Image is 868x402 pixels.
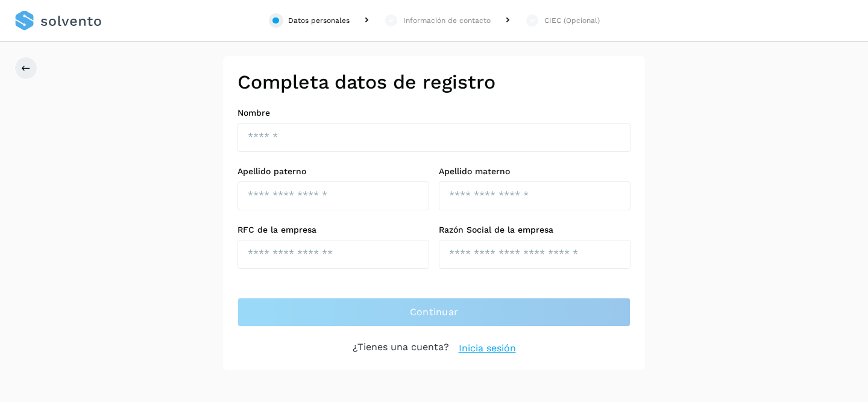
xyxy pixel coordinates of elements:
[410,306,459,319] span: Continuar
[439,166,631,177] label: Apellido materno
[288,15,350,26] div: Datos personales
[237,298,631,327] button: Continuar
[459,341,516,356] a: Inicia sesión
[237,166,429,177] label: Apellido paterno
[237,71,631,93] h2: Completa datos de registro
[353,341,449,356] p: ¿Tienes una cuenta?
[439,225,631,235] label: Razón Social de la empresa
[237,225,429,235] label: RFC de la empresa
[544,15,600,26] div: CIEC (Opcional)
[237,108,631,118] label: Nombre
[403,15,491,26] div: Información de contacto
